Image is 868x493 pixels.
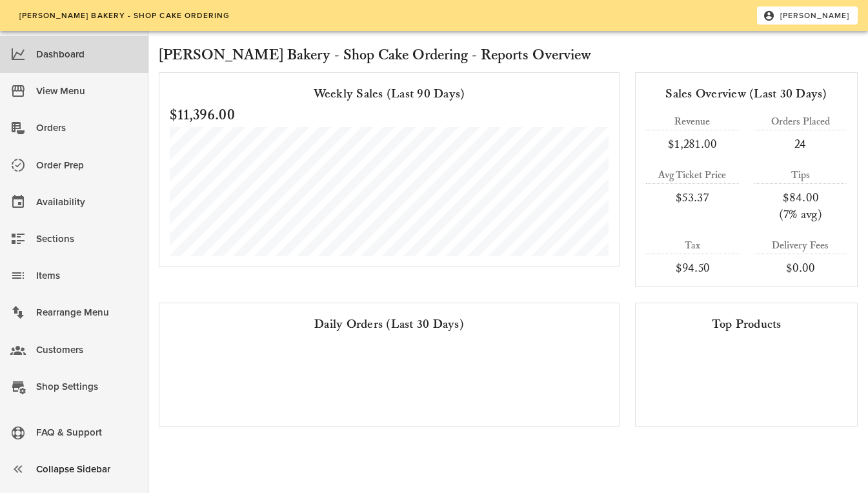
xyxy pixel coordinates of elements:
[36,192,138,213] div: Availability
[646,83,847,104] div: Sales Overview (Last 30 Days)
[36,422,138,443] div: FAQ & Support
[757,6,858,25] button: [PERSON_NAME]
[36,44,138,65] div: Dashboard
[36,81,138,102] div: View Menu
[36,228,138,250] div: Sections
[170,83,609,104] div: Weekly Sales (Last 90 Days)
[754,136,847,152] div: 24
[646,114,739,130] div: Revenue
[36,459,138,480] div: Collapse Sidebar
[36,155,138,176] div: Order Prep
[646,168,739,183] div: Avg Ticket Price
[36,339,138,361] div: Customers
[754,114,847,130] div: Orders Placed
[754,238,847,254] div: Delivery Fees
[754,168,847,183] div: Tips
[159,44,858,67] h2: [PERSON_NAME] Bakery - Shop Cake Ordering - Reports Overview
[36,117,138,139] div: Orders
[170,314,609,334] div: Daily Orders (Last 30 Days)
[754,189,847,223] div: $84.00 (7% avg)
[765,10,850,21] span: [PERSON_NAME]
[646,314,847,334] div: Top Products
[10,6,238,25] a: [PERSON_NAME] Bakery - Shop Cake Ordering
[170,104,609,127] h2: $11,396.00
[646,136,739,152] div: $1,281.00
[36,265,138,287] div: Items
[754,259,847,276] div: $0.00
[646,259,739,276] div: $94.50
[36,302,138,323] div: Rearrange Menu
[36,376,138,397] div: Shop Settings
[646,238,739,254] div: Tax
[18,11,230,20] span: [PERSON_NAME] Bakery - Shop Cake Ordering
[646,189,739,206] div: $53.37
